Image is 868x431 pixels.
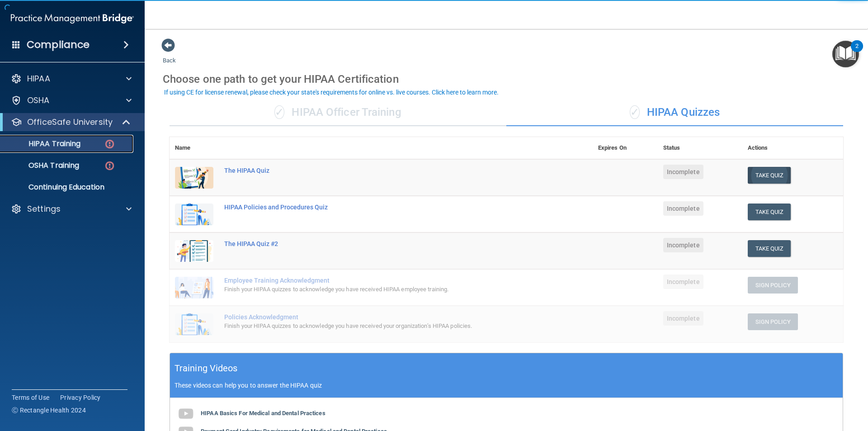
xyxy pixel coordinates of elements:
button: Take Quiz [748,240,791,257]
button: Take Quiz [748,167,791,184]
a: Settings [11,204,132,214]
div: Finish your HIPAA quizzes to acknowledge you have received HIPAA employee training. [224,284,547,295]
img: danger-circle.6113f641.png [104,160,115,171]
p: OSHA [27,95,50,106]
button: Open Resource Center, 2 new notifications [832,41,859,67]
p: Continuing Education [6,183,129,192]
a: OSHA [11,95,132,106]
img: danger-circle.6113f641.png [104,138,115,150]
span: ✓ [630,105,640,119]
span: Ⓒ Rectangle Health 2024 [12,406,86,415]
span: Incomplete [663,275,703,289]
div: 2 [855,46,859,58]
span: Incomplete [663,201,703,216]
th: Status [658,137,742,159]
div: Policies Acknowledgment [224,313,547,321]
h4: Compliance [27,38,90,51]
p: These videos can help you to answer the HIPAA quiz [175,382,838,389]
div: HIPAA Policies and Procedures Quiz [224,204,547,211]
div: If using CE for license renewal, please check your state's requirements for online vs. live cours... [164,89,499,95]
p: HIPAA Training [6,139,80,148]
div: HIPAA Officer Training [170,99,506,126]
button: If using CE for license renewal, please check your state's requirements for online vs. live cours... [163,88,500,97]
span: Incomplete [663,165,703,179]
button: Sign Policy [748,313,798,330]
div: The HIPAA Quiz [224,167,547,174]
p: Settings [27,204,61,214]
th: Expires On [593,137,658,159]
div: The HIPAA Quiz #2 [224,240,547,247]
span: ✓ [274,105,284,119]
a: Terms of Use [12,393,49,402]
b: HIPAA Basics For Medical and Dental Practices [201,410,325,417]
a: OfficeSafe University [11,117,131,128]
p: HIPAA [27,73,50,84]
img: PMB logo [11,9,134,28]
th: Actions [742,137,843,159]
p: OfficeSafe University [27,117,113,128]
div: HIPAA Quizzes [506,99,843,126]
th: Name [170,137,219,159]
button: Take Quiz [748,204,791,220]
h5: Training Videos [175,360,238,376]
button: Sign Policy [748,277,798,294]
img: gray_youtube_icon.38fcd6cc.png [177,405,195,423]
span: Incomplete [663,238,703,252]
a: Back [163,46,176,64]
div: Finish your HIPAA quizzes to acknowledge you have received your organization’s HIPAA policies. [224,321,547,332]
span: Incomplete [663,311,703,326]
p: OSHA Training [6,161,79,170]
div: Employee Training Acknowledgment [224,277,547,284]
div: Choose one path to get your HIPAA Certification [163,66,850,92]
a: Privacy Policy [60,393,101,402]
a: HIPAA [11,73,132,84]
